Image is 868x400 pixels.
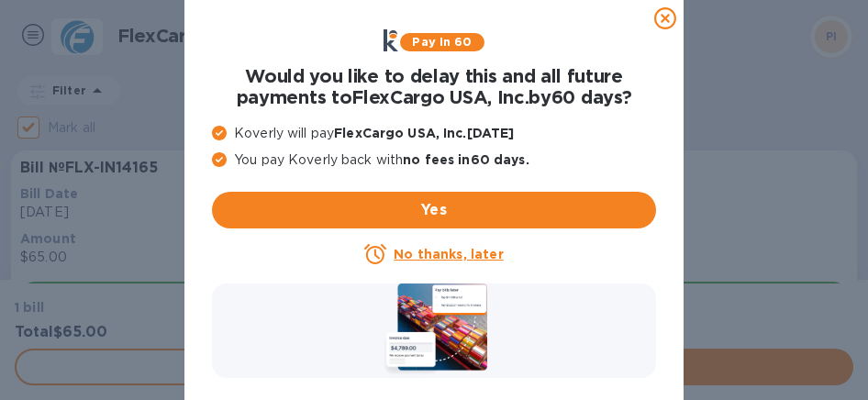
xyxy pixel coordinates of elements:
[212,192,656,228] button: Yes
[412,35,472,49] b: Pay in 60
[334,126,514,140] b: FlexCargo USA, Inc. [DATE]
[394,247,503,261] u: No thanks, later
[212,124,656,143] p: Koverly will pay
[212,66,656,109] h1: Would you like to delay this and all future payments to FlexCargo USA, Inc. by 60 days ?
[403,152,529,167] b: no fees in 60 days .
[212,150,656,170] p: You pay Koverly back with
[227,199,641,221] span: Yes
